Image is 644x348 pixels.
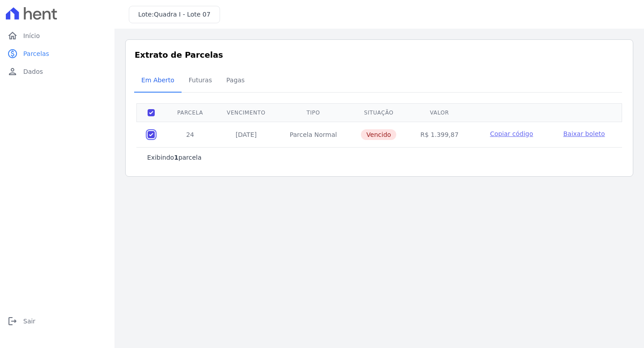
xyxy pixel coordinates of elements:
[183,71,217,89] span: Futuras
[135,49,624,61] h3: Extrato de Parcelas
[7,48,18,59] i: paid
[481,129,542,138] button: Copiar código
[277,103,349,122] th: Tipo
[4,63,111,81] a: personDados
[221,71,250,89] span: Pagas
[349,103,408,122] th: Situação
[154,11,211,18] span: Quadra I - Lote 07
[408,103,470,122] th: Valor
[136,71,180,89] span: Em Aberto
[7,66,18,77] i: person
[134,69,182,93] a: Em Aberto
[408,122,470,147] td: R$ 1.399,87
[23,67,43,76] span: Dados
[23,317,35,326] span: Sair
[165,122,215,147] td: 24
[563,130,605,137] span: Baixar boleto
[490,130,533,137] span: Copiar código
[7,30,18,41] i: home
[361,129,396,140] span: Vencido
[138,10,211,19] h3: Lote:
[563,129,605,138] a: Baixar boleto
[277,122,349,147] td: Parcela Normal
[7,316,18,327] i: logout
[4,312,111,330] a: logoutSair
[215,103,277,122] th: Vencimento
[147,153,202,162] p: Exibindo parcela
[165,103,215,122] th: Parcela
[219,69,252,93] a: Pagas
[215,122,277,147] td: [DATE]
[23,31,40,40] span: Início
[23,49,49,58] span: Parcelas
[182,69,219,93] a: Futuras
[4,27,111,45] a: homeInício
[4,45,111,63] a: paidParcelas
[174,154,178,161] b: 1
